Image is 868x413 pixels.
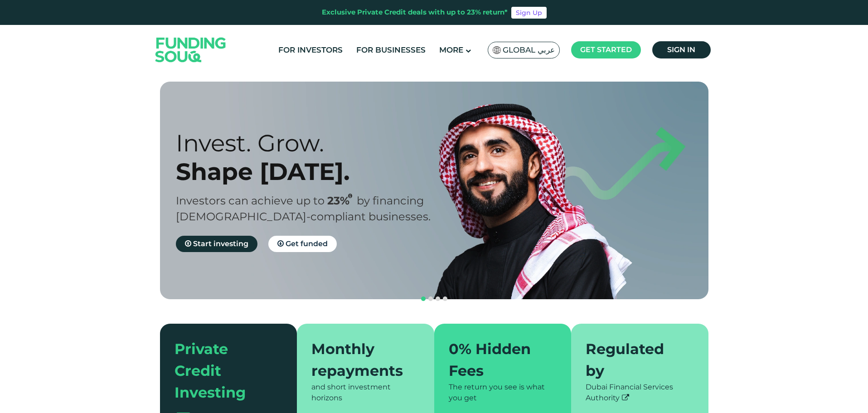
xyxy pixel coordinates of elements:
div: The return you see is what you get [449,382,557,403]
div: Regulated by [586,338,683,382]
a: Sign in [652,41,711,58]
span: Sign in [667,45,695,54]
div: and short investment horizons [311,382,420,403]
i: 23% IRR (expected) ~ 15% Net yield (expected) [348,194,352,199]
div: Invest. Grow. [176,129,450,157]
a: For Investors [276,43,345,58]
div: 0% Hidden Fees [449,338,546,382]
div: Shape [DATE]. [176,157,450,186]
img: Logo [146,27,235,73]
div: Exclusive Private Credit deals with up to 23% return* [322,7,508,18]
button: navigation [441,295,449,302]
button: navigation [420,295,427,302]
span: Get funded [286,239,328,248]
div: Private Credit Investing [175,338,272,403]
a: For Businesses [354,43,428,58]
span: More [439,45,463,54]
div: Dubai Financial Services Authority [586,382,694,403]
img: SA Flag [493,46,501,54]
button: navigation [434,295,441,302]
a: Start investing [176,236,257,252]
a: Sign Up [511,7,547,19]
span: Start investing [193,239,248,248]
span: Get started [580,45,632,54]
div: Monthly repayments [311,338,409,382]
span: Investors can achieve up to [176,194,325,207]
span: Global عربي [503,45,555,55]
span: 23% [327,194,357,207]
button: navigation [427,295,434,302]
a: Get funded [268,236,337,252]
